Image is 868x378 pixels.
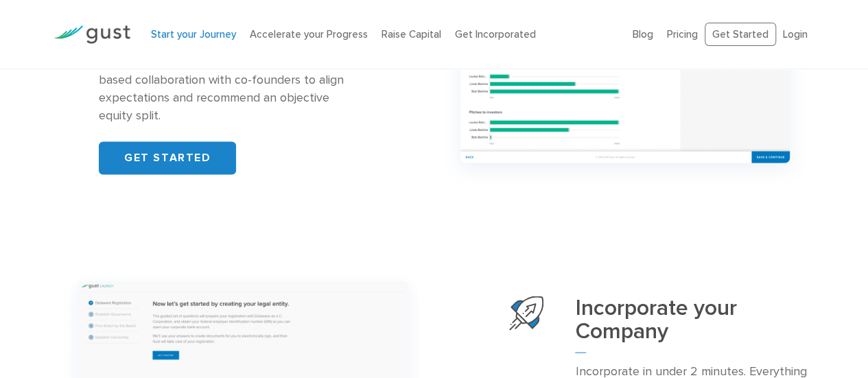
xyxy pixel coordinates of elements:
img: Gust Logo [54,25,130,44]
a: Start your Journey [151,28,236,40]
a: Pricing [667,28,698,40]
a: Raise Capital [382,28,441,40]
a: Get Started [705,23,776,47]
a: Blog [633,28,653,40]
img: Start Your Company [509,296,543,330]
a: Get Incorporated [455,28,536,40]
a: Accelerate your Progress [250,28,368,40]
a: GET STARTED [99,141,236,174]
h3: Incorporate your Company [575,296,814,353]
a: Login [783,28,808,40]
